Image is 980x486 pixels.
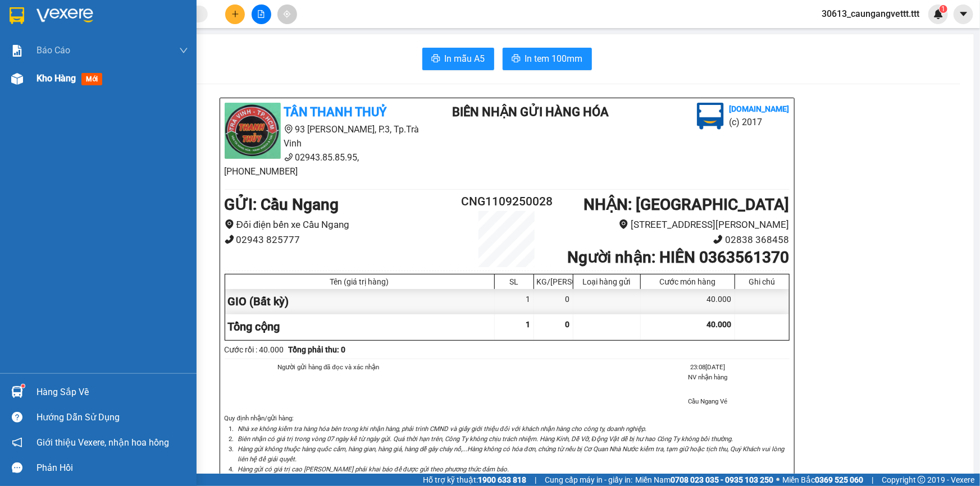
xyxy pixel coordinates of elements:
b: GỬI : Cầu Ngang [225,195,339,214]
span: mới [81,73,102,85]
i: Hàng gửi không thuộc hàng quốc cấm, hàng gian, hàng giả, hàng dễ gây cháy nổ,...Hàng không có hóa... [238,445,784,463]
strong: 0708 023 035 - 0935 103 250 [671,475,773,484]
button: file-add [252,4,271,24]
span: phone [284,153,293,162]
div: 1 [495,289,534,314]
span: Giới thiệu Vexere, nhận hoa hồng [37,435,169,450]
i: Hàng gửi có giá trị cao [PERSON_NAME] phải khai báo để được gửi theo phương thức đảm bảo. [238,465,509,473]
img: logo.jpg [225,103,281,159]
span: Nhận: [73,10,100,21]
span: 1 [526,320,531,329]
span: Báo cáo [37,43,70,57]
b: [DOMAIN_NAME] [730,104,790,113]
button: aim [277,4,297,24]
img: logo.jpg [697,103,724,130]
li: Cầu Ngang Vé [627,396,790,406]
span: phone [225,235,234,244]
span: Gửi: [10,11,27,22]
span: Miền Nam [635,474,773,486]
b: TÂN THANH THUỶ [284,105,387,119]
span: Hỗ trợ kỹ thuật: [423,474,526,486]
sup: 1 [940,5,947,13]
li: (c) 2017 [730,115,790,129]
li: 23:08[DATE] [627,362,790,372]
span: ⚪️ [776,478,780,482]
span: Cung cấp máy in - giấy in: [545,474,632,486]
div: Hàng sắp về [37,384,188,401]
h2: CNG1109250028 [460,192,554,211]
i: Nhà xe không kiểm tra hàng hóa bên trong khi nhận hàng, phải trình CMND và giấy giới thiệu đối vớ... [238,425,646,433]
span: environment [225,219,234,229]
span: 30613_caungangvettt.ttt [813,7,928,21]
strong: 1900 633 818 [478,475,526,484]
span: file-add [257,10,265,18]
span: 1 [941,5,945,13]
b: BIÊN NHẬN GỬI HÀNG HÓA [452,105,609,119]
div: KG/[PERSON_NAME] [537,277,570,286]
span: | [872,474,873,486]
span: Miền Bắc [782,474,863,486]
span: In tem 100mm [525,52,583,66]
div: Cầu Ngang [10,10,65,36]
i: Biên nhận có giá trị trong vòng 07 ngày kể từ ngày gửi. Quá thời hạn trên, Công Ty không chịu trá... [238,435,733,443]
div: Phản hồi [37,460,188,476]
div: 0 [534,289,573,314]
div: Loại hàng gửi [576,277,637,286]
span: 40.000 [707,320,732,329]
button: printerIn mẫu A5 [422,48,494,70]
button: caret-down [954,4,973,24]
span: In mẫu A5 [445,52,485,66]
span: message [12,462,22,473]
button: plus [225,4,245,24]
div: Ghi chú [738,277,786,286]
div: Cước rồi : 40.000 [225,343,284,356]
span: caret-down [959,9,969,19]
div: Hướng dẫn sử dụng [37,409,188,426]
li: Người gửi hàng đã đọc và xác nhận [247,362,410,372]
span: down [179,46,188,55]
li: 93 [PERSON_NAME], P.3, Tp.Trà Vinh [225,122,434,150]
div: [GEOGRAPHIC_DATA] [73,10,187,35]
span: 0 [566,320,570,329]
span: CR : [8,72,26,84]
button: printerIn tem 100mm [503,48,592,70]
span: phone [713,235,723,244]
div: SL [498,277,531,286]
div: 40.000 [8,71,67,84]
span: environment [619,219,628,229]
span: aim [283,10,291,18]
span: question-circle [12,412,22,423]
li: 02943 825777 [225,232,460,247]
img: warehouse-icon [11,386,23,398]
img: solution-icon [11,45,23,57]
img: warehouse-icon [11,73,23,85]
span: Kho hàng [37,73,76,84]
b: Tổng phải thu: 0 [289,345,346,354]
span: environment [284,125,293,134]
div: 40.000 [641,289,735,314]
span: copyright [918,476,926,484]
img: logo-vxr [10,7,24,24]
b: NHẬN : [GEOGRAPHIC_DATA] [584,195,789,214]
div: HIÊN [73,35,187,48]
span: | [535,474,536,486]
div: Cước món hàng [644,277,732,286]
li: 02943.85.85.95, [PHONE_NUMBER] [225,150,434,178]
span: plus [231,10,239,18]
span: printer [512,54,521,65]
sup: 1 [21,384,25,388]
b: Người nhận : HIÊN 0363561370 [567,248,789,267]
li: NV nhận hàng [627,372,790,382]
li: Đối điện bến xe Cầu Ngang [225,217,460,232]
div: 0363561370 [73,48,187,64]
img: icon-new-feature [933,9,943,19]
div: Tên (giá trị hàng) [228,277,491,286]
div: GIO (Bất kỳ) [225,289,495,314]
strong: 0369 525 060 [815,475,863,484]
span: Tổng cộng [228,320,280,333]
span: printer [431,54,440,65]
li: [STREET_ADDRESS][PERSON_NAME] [554,217,789,232]
li: 02838 368458 [554,232,789,247]
span: notification [12,437,22,448]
